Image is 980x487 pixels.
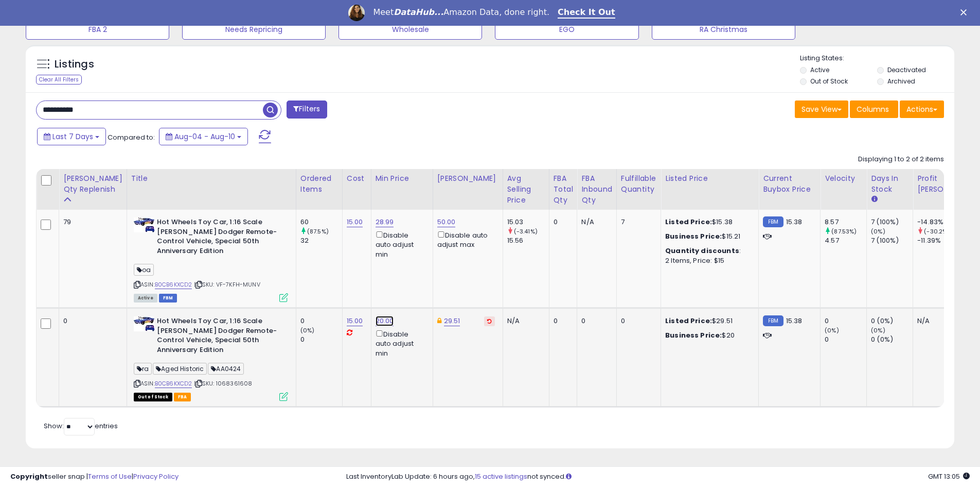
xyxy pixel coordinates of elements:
div: 0 [300,316,342,326]
th: Please note that this number is a calculation based on your required days of coverage and your ve... [59,169,127,210]
button: EGO [495,19,638,40]
div: 0 [825,316,866,326]
div: Velocity [825,173,862,184]
a: Terms of Use [88,472,132,481]
div: Disable auto adjust min [376,229,425,259]
small: (0%) [871,326,885,334]
span: ra [134,363,152,375]
button: Aug-04 - Aug-10 [159,128,248,145]
div: 32 [300,236,342,245]
div: 0 [581,316,609,326]
div: 0 [825,335,866,344]
span: FBA [174,393,191,401]
button: Save View [795,100,848,118]
div: Current Buybox Price [763,173,816,195]
b: Hot Wheels Toy Car, 1:16 Scale [PERSON_NAME] Dodger Remote-Control Vehicle, Special 50th Annivers... [157,217,282,258]
small: (-3.41%) [514,227,538,236]
a: 15.00 [347,316,363,326]
h5: Listings [55,57,94,72]
div: Title [131,173,292,184]
div: 0 [554,316,569,326]
button: Last 7 Days [37,128,106,145]
div: : [665,246,751,256]
button: RA Christmas [652,19,795,40]
a: 15.00 [347,217,363,227]
div: 15.03 [507,217,549,227]
label: Active [810,65,829,74]
div: Disable auto adjust max [437,229,495,249]
label: Archived [887,77,915,86]
div: 8.57 [825,217,866,227]
a: 15 active listings [475,472,527,481]
span: Last 7 Days [52,131,93,142]
div: Profit [PERSON_NAME] [917,173,978,195]
div: 7 [621,217,653,227]
p: Listing States: [800,54,954,63]
div: 7 (100%) [871,236,913,245]
button: FBA 2 [26,19,169,40]
div: Cost [347,173,367,184]
small: (87.5%) [307,227,329,236]
span: oa [134,264,154,276]
a: 50.00 [437,217,456,227]
div: 0 (0%) [871,316,913,326]
span: Show: entries [44,421,118,431]
a: B0CB6KXCD2 [155,379,192,388]
div: Last InventoryLab Update: 6 hours ago, not synced. [346,472,970,482]
div: [PERSON_NAME] [437,173,498,184]
small: (0%) [825,326,839,334]
div: N/A [507,316,541,326]
small: FBM [763,315,783,326]
div: 15.56 [507,236,549,245]
div: N/A [917,316,975,326]
i: DataHub... [394,7,443,17]
span: FBM [159,294,177,303]
div: 7 (100%) [871,217,913,227]
a: Privacy Policy [133,472,179,481]
b: Business Price: [665,231,722,241]
div: seller snap | | [10,472,179,482]
small: (-30.2%) [924,227,950,236]
img: Profile image for Georgie [348,5,365,21]
div: Meet Amazon Data, done right. [373,7,549,18]
div: Min Price [376,173,429,184]
a: 29.51 [444,316,460,326]
span: 15.38 [786,316,803,326]
span: Compared to: [108,132,155,142]
button: Wholesale [338,19,482,40]
label: Out of Stock [810,77,848,86]
div: N/A [581,217,609,227]
div: Avg Selling Price [507,173,545,206]
span: All listings that are currently out of stock and unavailable for purchase on Amazon [134,393,172,401]
small: FBM [763,216,783,227]
div: ASIN: [134,217,288,301]
small: (87.53%) [831,227,857,236]
span: AA0424 [208,363,244,375]
span: 2025-08-18 13:05 GMT [928,472,970,481]
b: Quantity discounts [665,246,739,256]
div: 0 [621,316,653,326]
div: 79 [63,217,119,227]
small: Days In Stock. [871,195,877,204]
div: Listed Price [665,173,754,184]
div: Ordered Items [300,173,338,195]
button: Filters [287,100,327,119]
span: Columns [857,104,889,114]
div: $29.51 [665,316,751,326]
b: Listed Price: [665,316,712,326]
button: Columns [850,100,898,118]
span: | SKU: VF-7KFH-MUNV [194,280,260,289]
div: FBA Total Qty [554,173,573,206]
strong: Copyright [10,472,48,481]
span: Aged Historic [153,363,207,375]
b: Hot Wheels Toy Car, 1:16 Scale [PERSON_NAME] Dodger Remote-Control Vehicle, Special 50th Annivers... [157,316,282,357]
div: Disable auto adjust min [376,328,425,358]
div: Days In Stock [871,173,908,195]
span: All listings currently available for purchase on Amazon [134,294,157,303]
b: Listed Price: [665,217,712,227]
small: (0%) [300,326,315,334]
a: 28.99 [376,217,394,227]
a: B0CB6KXCD2 [155,280,192,289]
a: Check It Out [558,7,615,19]
div: ASIN: [134,316,288,400]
